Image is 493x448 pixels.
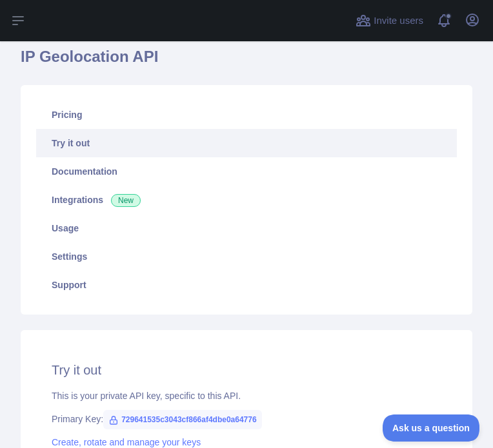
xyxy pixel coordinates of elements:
span: Invite users [374,14,423,28]
h1: IP Geolocation API [21,46,472,77]
span: 729641535c3043cf866af4dbe0a64776 [103,410,262,429]
h2: Try it out [52,361,441,379]
a: Create, rotate and manage your keys [52,437,201,447]
div: This is your private API key, specific to this API. [52,389,441,402]
a: Support [36,271,457,299]
a: Integrations New [36,186,457,214]
button: Invite users [353,10,426,31]
iframe: Toggle Customer Support [383,414,480,442]
div: Primary Key: [52,413,441,425]
a: Try it out [36,129,457,157]
a: Settings [36,242,457,271]
a: Pricing [36,101,457,129]
a: Usage [36,214,457,242]
span: New [111,194,141,207]
a: Documentation [36,157,457,186]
